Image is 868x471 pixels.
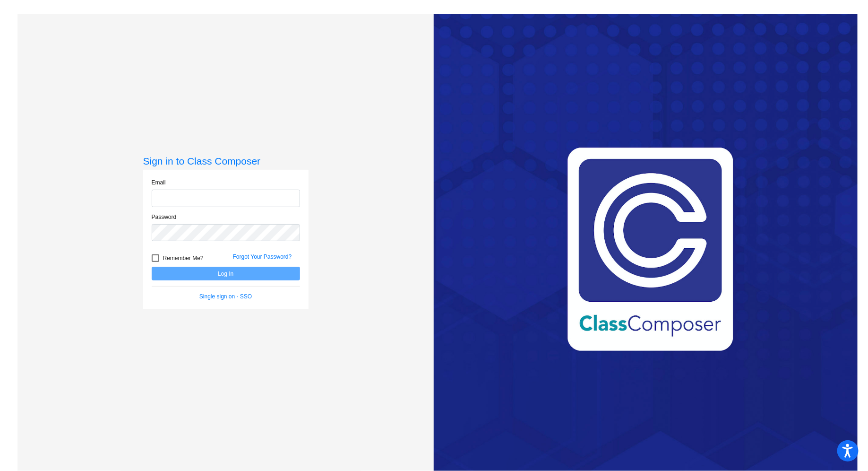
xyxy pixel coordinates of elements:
a: Single sign on - SSO [199,293,252,300]
button: Log In [152,267,300,280]
a: Forgot Your Password? [233,253,292,260]
label: Password [152,213,177,221]
h3: Sign in to Class Composer [143,155,309,167]
span: Remember Me? [163,253,204,264]
label: Email [152,178,166,187]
